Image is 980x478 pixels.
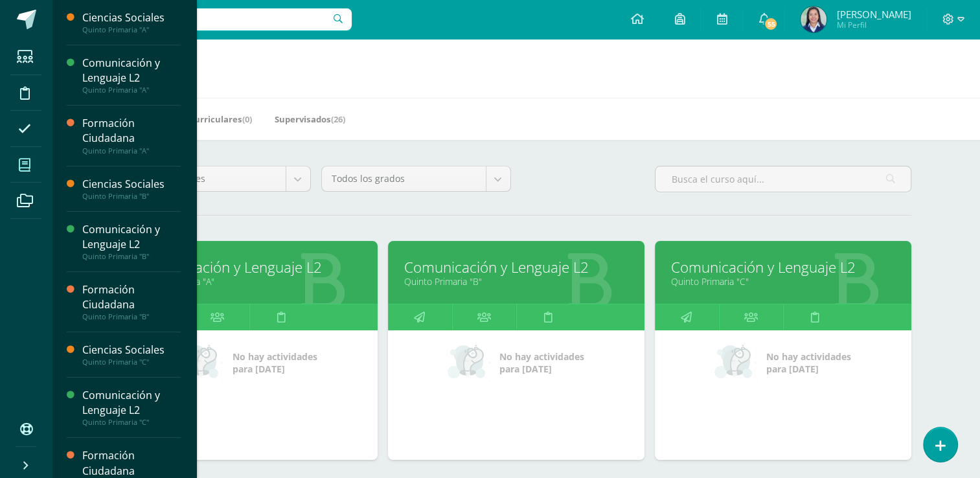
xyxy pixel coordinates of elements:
[82,25,181,34] div: Quinto Primaria "A"
[82,177,181,201] a: Ciencias SocialesQuinto Primaria "B"
[655,166,911,192] input: Busca el curso aquí...
[82,56,181,85] div: Comunicación y Lenguaje L2
[82,222,181,261] a: Comunicación y Lenguaje L2Quinto Primaria "B"
[82,116,181,146] div: Formación Ciudadana
[671,257,895,277] a: Comunicación y Lenguaje L2
[82,85,181,95] div: Quinto Primaria "A"
[82,192,181,201] div: Quinto Primaria "B"
[764,17,778,31] span: 55
[82,388,181,418] div: Comunicación y Lenguaje L2
[82,418,181,427] div: Quinto Primaria "C"
[275,109,345,130] a: Supervisados(26)
[714,343,757,382] img: no_activities_small.png
[82,10,181,25] div: Ciencias Sociales
[331,113,345,125] span: (26)
[499,350,584,375] span: No hay actividades para [DATE]
[448,343,490,382] img: no_activities_small.png
[82,388,181,427] a: Comunicación y Lenguaje L2Quinto Primaria "C"
[322,166,510,191] a: Todos los grados
[836,19,911,30] span: Mi Perfil
[766,350,851,375] span: No hay actividades para [DATE]
[82,222,181,252] div: Comunicación y Lenguaje L2
[82,116,181,155] a: Formación CiudadanaQuinto Primaria "A"
[242,113,252,125] span: (0)
[671,275,895,288] a: Quinto Primaria "C"
[82,312,181,321] div: Quinto Primaria "B"
[122,166,310,191] a: Todos los niveles
[82,343,181,358] div: Ciencias Sociales
[131,166,276,191] span: Todos los niveles
[137,257,361,277] a: Comunicación y Lenguaje L2
[82,10,181,34] a: Ciencias SocialesQuinto Primaria "A"
[404,275,628,288] a: Quinto Primaria "B"
[82,358,181,367] div: Quinto Primaria "C"
[836,8,911,21] span: [PERSON_NAME]
[150,109,252,130] a: Mis Extracurriculares(0)
[181,343,223,382] img: no_activities_small.png
[82,177,181,192] div: Ciencias Sociales
[137,275,361,288] a: Quinto Primaria "A"
[82,448,181,478] div: Formación Ciudadana
[82,252,181,261] div: Quinto Primaria "B"
[82,146,181,155] div: Quinto Primaria "A"
[60,8,352,30] input: Busca un usuario...
[332,166,476,191] span: Todos los grados
[82,343,181,367] a: Ciencias SocialesQuinto Primaria "C"
[82,56,181,95] a: Comunicación y Lenguaje L2Quinto Primaria "A"
[233,350,317,375] span: No hay actividades para [DATE]
[82,282,181,321] a: Formación CiudadanaQuinto Primaria "B"
[404,257,628,277] a: Comunicación y Lenguaje L2
[82,282,181,312] div: Formación Ciudadana
[801,6,826,32] img: aa46adbeae2c5bf295b4e5bf5615201a.png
